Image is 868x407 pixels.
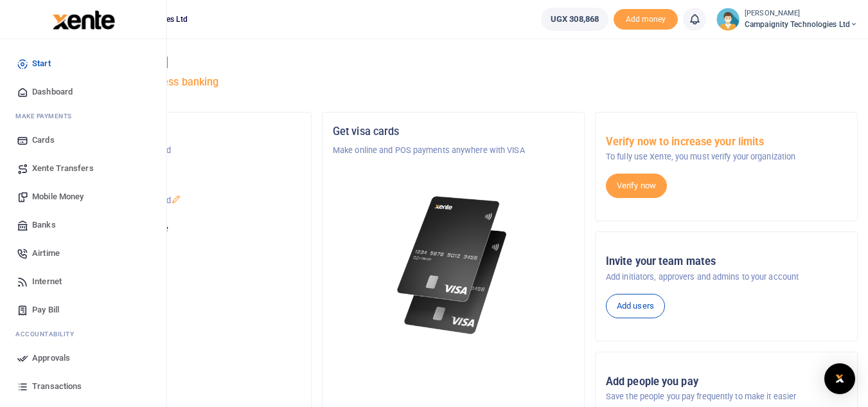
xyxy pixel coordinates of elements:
[10,154,156,183] a: Xente Transfers
[10,372,156,401] a: Transactions
[10,183,156,211] a: Mobile Money
[10,296,156,324] a: Pay Bill
[60,125,301,138] h5: Organization
[536,8,614,31] li: Wallet ballance
[53,10,115,30] img: logo-large
[614,9,678,30] span: Add money
[32,380,82,393] span: Transactions
[32,190,84,203] span: Mobile Money
[32,352,70,365] span: Approvals
[32,162,94,175] span: Xente Transfers
[60,194,301,207] p: Campaignity Technologies Ltd
[614,14,678,23] a: Add money
[32,134,55,147] span: Cards
[10,324,156,344] li: Ac
[32,86,73,98] span: Dashboard
[32,275,62,288] span: Internet
[606,174,667,198] a: Verify now
[10,126,156,154] a: Cards
[10,106,156,126] li: M
[606,271,847,284] p: Add initiators, approvers and admins to your account
[32,219,56,231] span: Banks
[60,144,301,157] p: Campaignity Technologies Ltd
[32,303,59,316] span: Pay Bill
[60,222,301,235] p: Your current account balance
[393,188,514,343] img: xente-_physical_cards.png
[10,50,156,78] a: Start
[10,78,156,106] a: Dashboard
[606,375,847,388] h5: Add people you pay
[824,363,855,394] div: Open Intercom Messenger
[606,150,847,163] p: To fully use Xente, you must verify your organization
[614,9,678,30] li: Toup your wallet
[606,390,847,403] p: Save the people you pay frequently to make it easier
[22,111,72,121] span: ake Payments
[716,8,740,31] img: profile-user
[745,19,858,30] span: Campaignity Technologies Ltd
[606,255,847,268] h5: Invite your team mates
[745,8,858,19] small: [PERSON_NAME]
[333,125,574,138] h5: Get visa cards
[606,136,847,149] h5: Verify now to increase your limits
[49,55,858,69] h4: Hello [PERSON_NAME]
[10,267,156,296] a: Internet
[333,144,574,157] p: Make online and POS payments anywhere with VISA
[32,57,51,70] span: Start
[25,329,74,339] span: countability
[10,239,156,267] a: Airtime
[10,344,156,372] a: Approvals
[32,247,60,260] span: Airtime
[10,211,156,239] a: Banks
[60,175,301,188] h5: Account
[60,239,301,251] h5: UGX 308,868
[551,13,599,26] span: UGX 308,868
[49,76,858,89] h5: Welcome to better business banking
[541,8,608,31] a: UGX 308,868
[716,8,858,31] a: profile-user [PERSON_NAME] Campaignity Technologies Ltd
[51,14,115,24] a: logo-small logo-large logo-large
[606,294,665,318] a: Add users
